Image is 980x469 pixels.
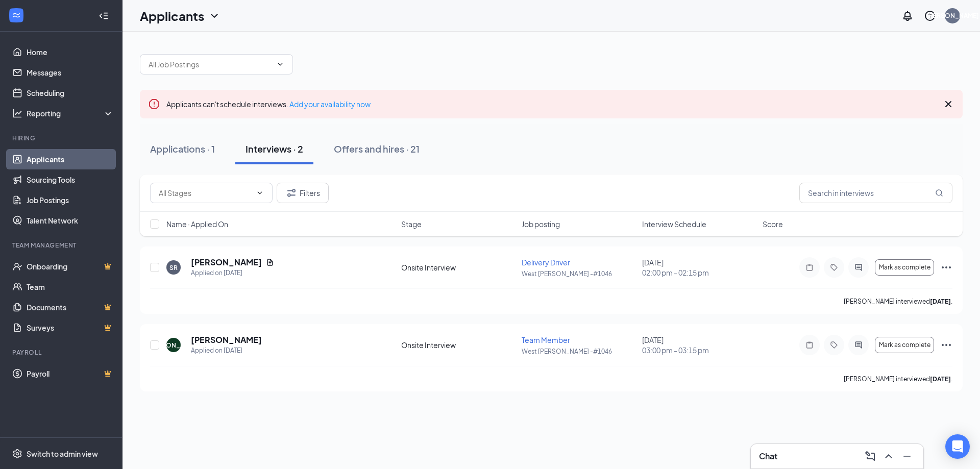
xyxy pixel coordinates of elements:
[844,375,952,383] p: [PERSON_NAME] interviewed .
[642,257,756,278] div: [DATE]
[522,335,570,344] span: Team Member
[27,277,114,297] a: Team
[148,341,200,350] div: [PERSON_NAME]
[522,219,560,229] span: Job posting
[940,261,952,274] svg: Ellipses
[899,448,915,464] button: Minimize
[27,149,114,169] a: Applicants
[803,263,816,271] svg: Note
[27,317,114,338] a: SurveysCrown
[289,100,371,109] a: Add your availability now
[266,258,274,266] svg: Document
[149,59,272,70] input: All Job Postings
[99,11,109,21] svg: Collapse
[799,183,952,203] input: Search in interviews
[642,345,756,355] span: 03:00 pm - 03:15 pm
[27,190,114,210] a: Job Postings
[642,267,756,278] span: 02:00 pm - 02:15 pm
[883,450,895,462] svg: ChevronUp
[945,434,970,459] div: Open Intercom Messenger
[169,263,178,272] div: SR
[191,257,262,268] h5: [PERSON_NAME]
[191,345,262,356] div: Applied on [DATE]
[852,341,865,349] svg: ActiveChat
[12,241,112,250] div: Team Management
[12,449,22,459] svg: Settings
[875,337,934,353] button: Mark as complete
[942,98,954,110] svg: Cross
[159,187,252,199] input: All Stages
[844,297,952,306] p: [PERSON_NAME] interviewed .
[522,347,636,356] p: West [PERSON_NAME] -#1046
[166,219,228,229] span: Name · Applied On
[27,297,114,317] a: DocumentsCrown
[27,169,114,190] a: Sourcing Tools
[901,450,913,462] svg: Minimize
[935,189,943,197] svg: MagnifyingGlass
[763,219,783,229] span: Score
[27,62,114,83] a: Messages
[880,448,897,464] button: ChevronUp
[148,98,160,110] svg: Error
[879,341,930,349] span: Mark as complete
[140,7,204,24] h1: Applicants
[27,42,114,62] a: Home
[11,10,21,20] svg: WorkstreamLogo
[828,263,840,271] svg: Tag
[150,142,215,155] div: Applications · 1
[334,142,420,155] div: Offers and hires · 21
[401,219,422,229] span: Stage
[875,259,934,276] button: Mark as complete
[930,298,951,305] b: [DATE]
[191,334,262,345] h5: [PERSON_NAME]
[256,189,264,197] svg: ChevronDown
[522,269,636,278] p: West [PERSON_NAME] -#1046
[642,335,756,355] div: [DATE]
[864,450,876,462] svg: ComposeMessage
[27,210,114,231] a: Talent Network
[276,60,284,68] svg: ChevronDown
[522,258,570,267] span: Delivery Driver
[12,348,112,357] div: Payroll
[27,363,114,384] a: PayrollCrown
[208,10,220,22] svg: ChevronDown
[924,10,936,22] svg: QuestionInfo
[642,219,706,229] span: Interview Schedule
[285,187,298,199] svg: Filter
[401,262,516,273] div: Onsite Interview
[191,268,274,278] div: Applied on [DATE]
[277,183,329,203] button: Filter Filters
[246,142,303,155] div: Interviews · 2
[166,100,371,109] span: Applicants can't schedule interviews.
[930,375,951,383] b: [DATE]
[12,108,22,118] svg: Analysis
[879,264,930,271] span: Mark as complete
[27,108,114,118] div: Reporting
[401,340,516,350] div: Onsite Interview
[27,449,98,459] div: Switch to admin view
[12,134,112,142] div: Hiring
[926,11,979,20] div: [PERSON_NAME]
[940,339,952,351] svg: Ellipses
[901,10,914,22] svg: Notifications
[27,256,114,277] a: OnboardingCrown
[862,448,878,464] button: ComposeMessage
[852,263,865,271] svg: ActiveChat
[759,451,777,462] h3: Chat
[27,83,114,103] a: Scheduling
[828,341,840,349] svg: Tag
[803,341,816,349] svg: Note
